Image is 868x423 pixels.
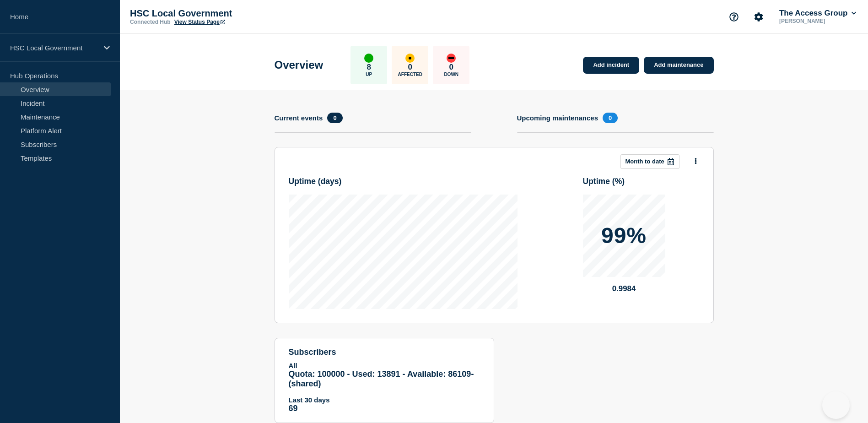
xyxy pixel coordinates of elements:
p: HSC Local Government [10,44,98,52]
p: 0 [408,63,412,72]
a: Add maintenance [644,57,713,74]
h3: Uptime ( days ) [289,177,518,186]
p: HSC Local Government [130,8,313,19]
p: Last 30 days [289,396,480,404]
span: Quota: 100000 - Used: 13891 - Available: 86109 - (shared) [289,369,474,388]
button: Account settings [749,7,768,27]
iframe: Help Scout Beacon - Open [822,391,850,419]
p: 0.9984 [583,284,665,293]
p: 8 [367,63,371,72]
a: View Status Page [174,19,225,25]
p: Affected [398,72,422,77]
p: All [289,362,480,369]
div: up [364,54,373,63]
p: Month to date [625,158,664,165]
span: 0 [603,113,618,123]
p: 69 [289,404,480,413]
a: Add incident [583,57,639,74]
p: [PERSON_NAME] [777,18,858,24]
button: The Access Group [777,9,858,18]
p: Up [366,72,372,77]
h1: Overview [275,59,323,71]
div: down [447,54,456,63]
button: Month to date [620,154,679,169]
p: 0 [449,63,453,72]
h4: Current events [275,114,323,122]
p: Connected Hub [130,19,171,25]
p: Down [444,72,458,77]
span: 0 [327,113,342,123]
p: 99% [601,225,647,247]
h3: Uptime ( % ) [583,177,700,186]
h4: subscribers [289,347,480,357]
button: Support [724,7,744,27]
h4: Upcoming maintenances [517,114,598,122]
div: affected [405,54,415,63]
